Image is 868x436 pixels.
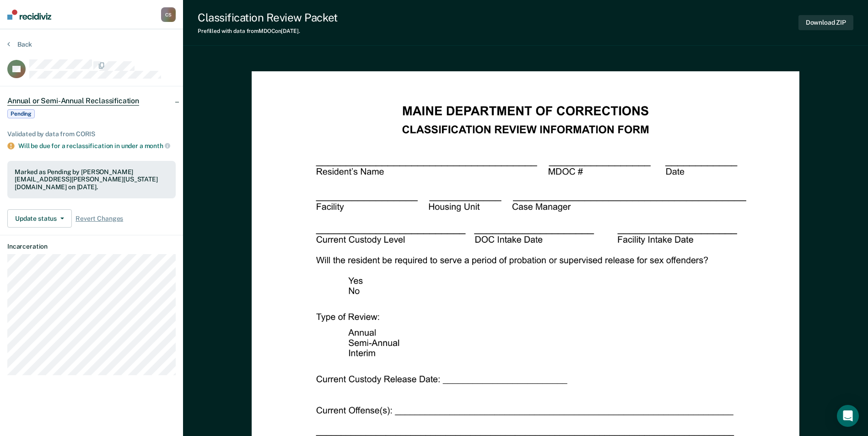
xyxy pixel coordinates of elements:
[7,209,72,228] button: Update status
[7,243,176,250] dt: Incarceration
[7,130,176,138] div: Validated by data from CORIS
[798,15,853,30] button: Download ZIP
[18,142,176,150] div: Will be due for a reclassification in under a month
[161,7,176,22] div: C S
[198,11,338,24] div: Classification Review Packet
[7,109,35,118] span: Pending
[15,168,168,191] div: Marked as Pending by [PERSON_NAME][EMAIL_ADDRESS][PERSON_NAME][US_STATE][DOMAIN_NAME] on [DATE].
[7,10,51,20] img: Recidiviz
[75,215,123,223] span: Revert Changes
[7,96,139,106] span: Annual or Semi-Annual Reclassification
[198,28,338,34] div: Prefilled with data from MDOC on [DATE] .
[837,405,859,427] div: Open Intercom Messenger
[7,40,32,48] button: Back
[161,7,176,22] button: CS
